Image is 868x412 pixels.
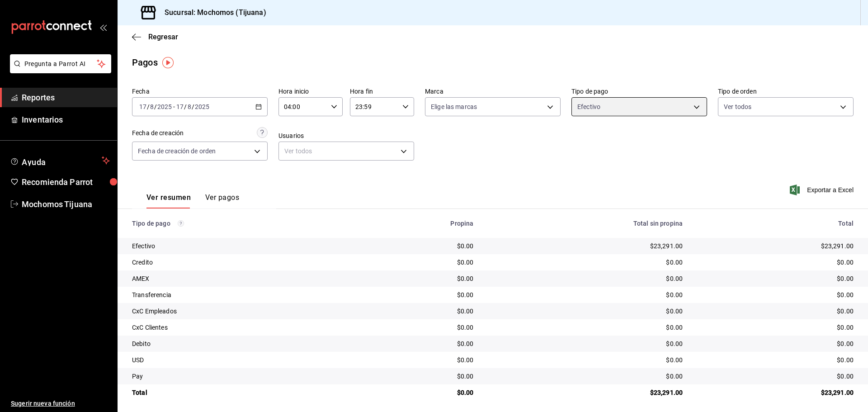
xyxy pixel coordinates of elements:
div: $0.00 [697,372,854,381]
div: $0.00 [365,339,473,348]
div: Pagos [132,56,158,69]
span: / [184,103,187,110]
div: $0.00 [488,372,683,381]
div: CxC Empleados [132,307,351,316]
div: $0.00 [365,323,473,332]
div: $0.00 [365,372,473,381]
div: Pay [132,372,351,381]
span: Ayuda [22,155,98,166]
label: Hora fin [350,88,414,95]
div: Propina [365,220,473,227]
button: Ver pagos [205,193,239,208]
span: - [173,103,175,110]
input: -- [187,103,192,110]
div: $0.00 [488,355,683,365]
div: Total sin propina [488,220,683,227]
h3: Sucursal: Mochomos (Tijuana) [157,7,266,18]
label: Fecha [132,88,268,95]
div: $0.00 [365,242,473,251]
input: -- [176,103,184,110]
span: / [147,103,150,110]
div: $0.00 [365,258,473,267]
div: $0.00 [488,274,683,283]
span: Regresar [148,33,178,41]
span: Fecha de creación de orden [138,147,216,156]
span: / [192,103,194,110]
button: Ver resumen [146,193,191,208]
div: $0.00 [365,274,473,283]
div: navigation tabs [146,193,239,208]
span: Recomienda Parrot [22,176,110,188]
span: Efectivo [577,102,600,111]
button: Regresar [132,33,178,41]
div: $0.00 [697,355,854,365]
div: $0.00 [488,323,683,332]
span: Elige las marcas [431,102,477,111]
input: ---- [194,103,210,110]
div: $0.00 [488,339,683,348]
div: $0.00 [697,274,854,283]
span: Inventarios [22,114,110,126]
div: Efectivo [132,242,351,251]
div: Total [132,388,351,397]
label: Hora inicio [278,88,343,95]
div: Transferencia [132,290,351,299]
div: Ver todos [278,142,414,161]
div: $0.00 [488,258,683,267]
div: USD [132,355,351,365]
div: $0.00 [365,307,473,316]
div: $23,291.00 [697,242,854,251]
label: Marca [425,88,561,95]
span: Pregunta a Parrot AI [24,59,97,69]
svg: Los pagos realizados con Pay y otras terminales son montos brutos. [178,220,184,227]
div: $0.00 [697,307,854,316]
button: open_drawer_menu [99,24,107,31]
div: Tipo de pago [132,220,351,227]
div: Debito [132,339,351,348]
input: ---- [157,103,172,110]
div: $0.00 [697,323,854,332]
div: $0.00 [697,258,854,267]
div: $0.00 [697,290,854,299]
div: $23,291.00 [697,388,854,397]
span: / [154,103,157,110]
label: Usuarios [278,133,414,139]
label: Tipo de orden [718,88,854,95]
button: Exportar a Excel [792,185,854,195]
div: $23,291.00 [488,242,683,251]
div: $0.00 [488,307,683,316]
span: Reportes [22,91,110,104]
input: -- [150,103,154,110]
div: CxC Clientes [132,323,351,332]
div: AMEX [132,274,351,283]
div: $0.00 [365,388,473,397]
input: -- [139,103,147,110]
span: Mochomos Tijuana [22,198,110,210]
div: $0.00 [365,290,473,299]
div: Fecha de creación [132,128,184,138]
label: Tipo de pago [571,88,707,95]
div: $0.00 [365,355,473,365]
span: Sugerir nueva función [11,399,110,408]
a: Pregunta a Parrot AI [6,66,111,75]
div: Credito [132,258,351,267]
button: Pregunta a Parrot AI [10,54,111,73]
div: $0.00 [697,339,854,348]
div: $23,291.00 [488,388,683,397]
span: Ver todos [724,102,751,111]
img: Tooltip marker [162,57,174,68]
div: $0.00 [488,290,683,299]
div: Total [697,220,854,227]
